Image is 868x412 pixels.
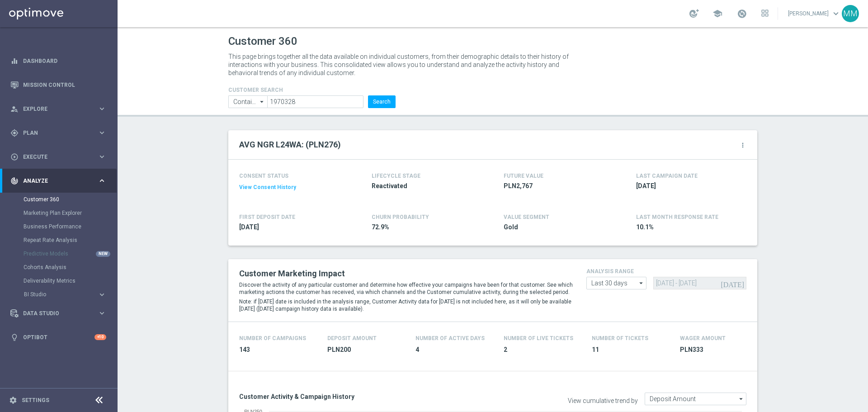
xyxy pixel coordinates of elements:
[24,292,98,297] div: BI Studio
[228,35,757,48] h1: Customer 360
[10,129,98,137] div: Plan
[23,154,98,160] span: Execute
[10,49,106,73] div: Dashboard
[10,333,19,341] i: lightbulb
[239,139,341,150] h2: AVG NGR L24WA: (PLN276)
[504,223,609,232] span: Gold
[10,105,98,113] div: Explore
[327,335,377,341] h4: Deposit Amount
[24,288,117,301] div: BI Studio
[239,298,573,313] p: Note: if [DATE] date is included in the analysis range, Customer Activity data for [DATE] is not ...
[10,334,107,341] button: lightbulb Optibot +10
[504,335,573,341] h4: Number Of Live Tickets
[98,290,106,299] i: keyboard_arrow_right
[372,214,429,220] span: CHURN PROBABILITY
[680,346,757,354] span: PLN333
[98,152,106,161] i: keyboard_arrow_right
[592,335,648,341] h4: Number Of Tickets
[24,277,94,284] a: Deliverability Metrics
[10,177,107,185] button: track_changes Analyze keyboard_arrow_right
[24,264,94,271] a: Cohorts Analysis
[24,247,117,260] div: Predictive Models
[586,277,646,289] input: analysis range
[636,182,742,190] span: 2025-09-01
[842,5,859,22] div: MM
[636,214,718,220] span: LAST MONTH RESPONSE RATE
[228,52,576,77] p: This page brings together all the data available on individual customers, from their demographic ...
[415,335,485,341] h4: Number of Active Days
[10,177,98,185] div: Analyze
[24,260,117,274] div: Cohorts Analysis
[239,281,573,296] p: Discover the activity of any particular customer and determine how effective your campaigns have ...
[24,233,117,247] div: Repeat Rate Analysis
[10,153,19,161] i: play_circle_outline
[10,153,107,161] button: play_circle_outline Execute keyboard_arrow_right
[98,176,106,185] i: keyboard_arrow_right
[239,173,345,179] h4: CONSENT STATUS
[24,193,117,206] div: Customer 360
[98,104,106,113] i: keyboard_arrow_right
[10,309,98,317] div: Data Studio
[228,95,267,108] input: Contains
[239,223,345,232] span: 2023-10-14
[24,220,117,233] div: Business Performance
[415,346,493,354] span: 4
[636,223,742,232] span: 10.1%
[586,268,746,275] h4: analysis range
[22,398,49,403] a: Settings
[23,311,98,316] span: Data Studio
[239,393,486,401] h3: Customer Activity & Campaign History
[94,334,106,340] div: +10
[10,105,19,113] i: person_search
[267,95,363,108] input: Enter CID, Email, name or phone
[24,291,107,298] button: BI Studio keyboard_arrow_right
[10,105,107,113] button: person_search Explore keyboard_arrow_right
[98,309,106,317] i: keyboard_arrow_right
[10,325,106,349] div: Optibot
[739,142,746,149] i: more_vert
[10,177,19,185] i: track_changes
[239,184,296,191] button: View Consent History
[10,129,19,137] i: gps_fixed
[239,335,306,341] h4: Number of Campaigns
[372,182,477,190] span: Reactivated
[592,346,669,354] span: 11
[10,57,107,65] button: equalizer Dashboard
[239,346,316,354] span: 143
[24,223,94,230] a: Business Performance
[680,335,726,341] h4: Wager Amount
[787,7,842,20] a: [PERSON_NAME]keyboard_arrow_down
[712,9,722,19] span: school
[24,209,94,217] a: Marketing Plan Explorer
[23,106,98,112] span: Explore
[504,346,581,354] span: 2
[23,130,98,136] span: Plan
[23,49,106,73] a: Dashboard
[10,129,107,137] button: gps_fixed Plan keyboard_arrow_right
[10,81,107,89] button: Mission Control
[831,9,841,19] span: keyboard_arrow_down
[23,73,106,97] a: Mission Control
[228,87,396,93] h4: CUSTOMER SEARCH
[372,223,477,232] span: 72.9%
[258,96,267,108] i: arrow_drop_down
[10,57,19,65] i: equalizer
[10,310,107,317] div: Data Studio keyboard_arrow_right
[24,206,117,220] div: Marketing Plan Explorer
[10,153,98,161] div: Execute
[239,268,573,279] h2: Customer Marketing Impact
[23,178,98,184] span: Analyze
[327,346,405,354] span: PLN200
[504,182,609,190] span: PLN2,767
[24,237,94,244] a: Repeat Rate Analysis
[96,251,110,257] div: NEW
[24,292,89,297] span: BI Studio
[568,397,638,405] label: View cumulative trend by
